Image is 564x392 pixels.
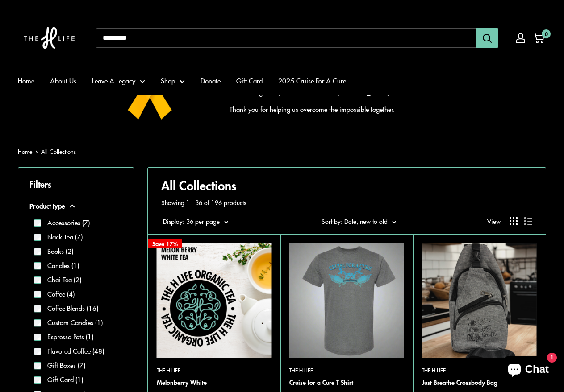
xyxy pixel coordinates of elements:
[322,217,388,226] span: Sort by: Date, new to old
[289,367,404,375] a: The H Life
[41,303,98,314] label: Coffee Blends (16)
[510,217,518,225] button: Display products as grid
[157,378,272,388] a: Melonberry White
[422,367,537,375] a: The H Life
[201,74,221,87] a: Donate
[230,103,467,116] p: Thank you for helping us overcome the impossible together.
[41,147,76,156] a: All Collections
[161,74,185,87] a: Shop
[516,33,525,43] a: My account
[41,232,83,242] label: Black Tea (7)
[92,74,145,87] a: Leave A Legacy
[487,215,501,227] span: View
[41,246,73,256] label: Books (2)
[18,74,34,87] a: Home
[524,217,532,225] button: Display products as list
[289,378,404,388] a: Cruise for a Cure T Shirt
[163,217,220,226] span: Display: 36 per page
[542,29,551,38] span: 0
[18,147,32,156] a: Home
[157,243,272,358] a: Melonberry WhiteMelonberry White
[50,74,76,87] a: About Us
[41,218,90,228] label: Accessories (7)
[148,239,182,248] span: Save 17%
[157,367,272,375] a: The H Life
[289,243,404,358] img: Cruise for a Cure T Shirt
[161,197,532,208] p: Showing 1 - 36 of 196 products
[41,275,81,285] label: Chai Tea (2)
[41,346,104,356] label: Flavored Coffee (48)
[41,260,79,271] label: Candles (1)
[41,375,83,385] label: Gift Card (1)
[236,74,263,87] a: Gift Card
[96,28,476,48] input: Search...
[161,177,532,194] h1: All Collections
[18,9,80,67] img: The H Life
[422,243,537,358] img: Just Breathe Crossbody Bag
[29,176,122,192] p: Filters
[278,74,346,87] a: 2025 Cruise For A Cure
[422,378,537,388] a: Just Breathe Crossbody Bag
[41,360,85,371] label: Gift Boxes (7)
[533,33,544,43] a: 0
[157,243,272,358] img: Melonberry White
[163,215,228,227] button: Display: 36 per page
[41,332,93,342] label: Espresso Pots (1)
[41,318,103,328] label: Custom Candies (1)
[41,289,75,299] label: Coffee (4)
[476,28,498,48] button: Search
[29,200,122,212] button: Product type
[322,215,396,227] button: Sort by: Date, new to old
[18,146,76,157] nav: Breadcrumb
[500,356,557,385] inbox-online-store-chat: Shopify online store chat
